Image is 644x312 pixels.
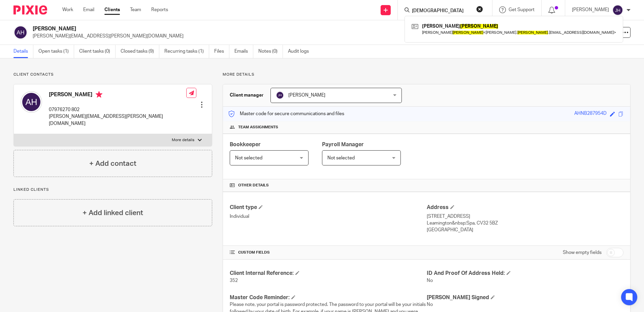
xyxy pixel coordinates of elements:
h4: [PERSON_NAME] [49,91,186,100]
p: 07976270 802 [49,106,186,113]
img: svg%3E [276,91,284,99]
p: Master code for secure communications and files [228,110,344,117]
p: [PERSON_NAME][EMAIL_ADDRESS][PERSON_NAME][DOMAIN_NAME] [33,33,539,40]
a: Notes (0) [258,45,283,58]
img: svg%3E [612,5,623,16]
img: Pixie [13,5,47,15]
span: Bookkeeper [230,142,261,147]
h4: CUSTOM FIELDS [230,250,426,255]
span: 352 [230,278,238,283]
span: Get Support [509,7,535,12]
img: svg%3E [13,25,28,40]
label: Show empty fields [563,249,602,256]
a: Recurring tasks (1) [164,45,209,58]
img: svg%3E [21,91,42,113]
h2: [PERSON_NAME] [33,25,438,32]
p: [GEOGRAPHIC_DATA] [427,227,623,233]
h4: Client type [230,204,426,211]
p: Leamington&nbsp;Spa, CV32 5BZ [427,220,623,227]
a: Details [13,45,33,58]
div: AHNB287954D [574,110,607,118]
input: Search [411,8,472,14]
span: No [427,278,433,283]
p: Individual [230,213,426,220]
h4: Address [427,204,623,211]
p: Linked clients [13,187,212,192]
h4: + Add linked client [83,208,143,218]
h4: Client Internal Reference: [230,270,426,277]
button: Clear [476,6,483,12]
a: Reports [151,6,168,13]
p: [PERSON_NAME][EMAIL_ADDRESS][PERSON_NAME][DOMAIN_NAME] [49,113,186,127]
h4: Master Code Reminder: [230,294,426,301]
a: Emails [234,45,253,58]
a: Audit logs [288,45,314,58]
span: [PERSON_NAME] [288,93,325,98]
a: Clients [104,6,120,13]
h3: Client manager [230,92,264,99]
a: Open tasks (1) [38,45,74,58]
span: Other details [238,183,269,188]
a: Work [62,6,73,13]
h4: ID And Proof Of Address Held: [427,270,623,277]
p: [STREET_ADDRESS] [427,213,623,220]
a: Client tasks (0) [79,45,116,58]
span: Team assignments [238,125,278,130]
a: Email [83,6,94,13]
h4: + Add contact [89,158,136,169]
span: Not selected [235,156,262,160]
h4: [PERSON_NAME] Signed [427,294,623,301]
p: Client contacts [13,72,212,77]
span: Payroll Manager [322,142,364,147]
span: Not selected [327,156,355,160]
span: No [427,302,433,307]
a: Files [214,45,229,58]
p: More details [172,137,194,143]
a: Team [130,6,141,13]
p: [PERSON_NAME] [572,6,609,13]
p: More details [223,72,631,77]
a: Closed tasks (9) [121,45,159,58]
i: Primary [96,91,102,98]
